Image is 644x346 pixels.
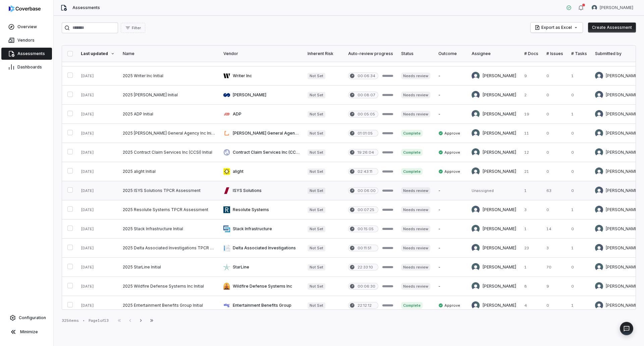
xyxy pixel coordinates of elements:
td: - [434,277,468,296]
img: Melanie Lorent avatar [595,91,603,99]
img: Melanie Lorent avatar [595,110,603,118]
img: Brittany Durbin avatar [595,225,603,233]
img: Brittany Durbin avatar [472,282,480,290]
span: Assessments [17,51,45,56]
img: REKHA KOTHANDARAMAN avatar [472,244,480,252]
img: Brittany Durbin avatar [595,282,603,290]
img: Melanie Lorent avatar [595,301,603,309]
div: Last updated [81,51,115,56]
div: Outcome [438,51,464,56]
span: [PERSON_NAME] [600,5,633,10]
div: Page 1 of 13 [89,318,109,323]
div: # Issues [546,51,563,56]
a: Dashboards [1,61,52,73]
img: Brittany Durbin avatar [595,263,603,271]
span: Minimize [20,329,38,335]
img: Brittany Durbin avatar [595,167,603,176]
span: Dashboards [17,64,42,70]
a: Overview [1,21,52,33]
img: REKHA KOTHANDARAMAN avatar [472,301,480,309]
img: Melanie Lorent avatar [595,206,603,214]
img: Brittany Durbin avatar [472,225,480,233]
span: Vendors [17,38,35,43]
span: Overview [17,24,37,30]
button: Minimize [3,325,51,339]
div: Assignee [472,51,516,56]
div: • [83,318,85,323]
img: Brittany Durbin avatar [595,148,603,156]
img: Melanie Lorent avatar [592,5,597,10]
td: - [434,105,468,124]
div: 325 items [62,318,79,323]
div: Inherent Risk [308,51,340,56]
img: REKHA KOTHANDARAMAN avatar [472,72,480,80]
a: Vendors [1,34,52,46]
img: Brittany Durbin avatar [472,148,480,156]
img: Brittany Durbin avatar [472,167,480,176]
button: Melanie Lorent avatar[PERSON_NAME] [588,3,637,13]
td: - [434,258,468,277]
td: - [434,200,468,219]
button: Export as Excel [531,22,583,33]
span: Configuration [19,315,46,320]
div: # Docs [524,51,538,56]
img: logo-D7KZi-bG.svg [9,5,41,12]
a: Assessments [1,48,52,60]
button: Filter [121,23,145,33]
button: Create Assessment [588,22,636,33]
span: Assessments [72,5,100,10]
div: Submitted by [595,51,639,56]
a: Configuration [3,312,51,324]
img: Brittany Durbin avatar [472,129,480,137]
td: - [434,181,468,200]
td: - [434,86,468,105]
img: Melanie Lorent avatar [472,91,480,99]
img: Melanie Lorent avatar [595,72,603,80]
img: Melanie Lorent avatar [595,187,603,195]
td: - [434,239,468,258]
img: Brittany Durbin avatar [595,129,603,137]
div: Name [123,51,215,56]
td: - [434,66,468,86]
div: Status [401,51,430,56]
img: Brittany Durbin avatar [472,263,480,271]
div: Vendor [223,51,300,56]
div: Auto-review progress [348,51,393,56]
td: - [434,219,468,239]
span: Filter [132,26,141,31]
img: Melanie Lorent avatar [472,206,480,214]
img: Melanie Lorent avatar [595,244,603,252]
div: # Tasks [571,51,587,56]
img: Sean Wozniak avatar [472,110,480,118]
